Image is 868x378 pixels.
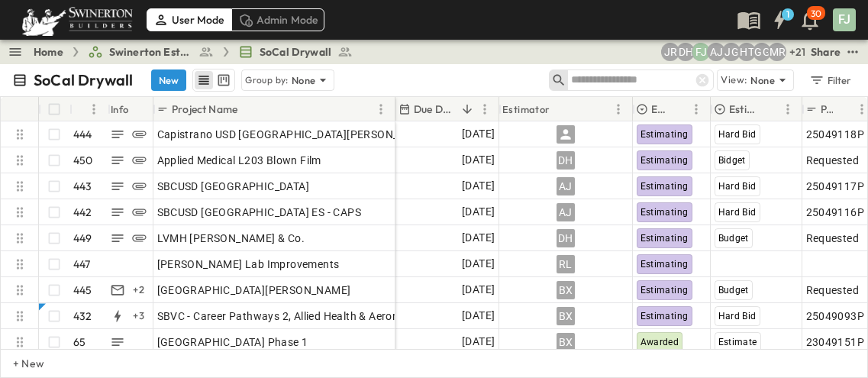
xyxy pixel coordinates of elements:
[806,179,865,194] span: 25049117P
[609,100,628,118] button: Menu
[641,337,679,347] span: Awarded
[737,43,756,61] div: Haaris Tahmas (haaris.tahmas@swinerton.com)
[676,43,695,61] div: Daryll Hayward (daryll.hayward@swinerton.com)
[157,334,308,350] span: [GEOGRAPHIC_DATA] Phase 1
[786,8,789,21] h6: 1
[476,100,494,118] button: Menu
[641,155,689,166] span: Estimating
[192,69,235,92] div: table view
[76,101,92,118] button: Sort
[502,88,550,131] div: Estimator
[240,101,257,118] button: Sort
[111,88,129,131] div: Info
[718,233,749,244] span: Budget
[260,44,331,60] span: SoCal Drywall
[779,100,797,118] button: Menu
[151,69,186,91] button: New
[718,311,757,321] span: Hard Bid
[557,151,575,170] div: DH
[147,8,231,31] div: User Mode
[750,73,775,88] p: None
[292,73,316,88] p: None
[753,43,771,61] div: Gerrad Gerber (gerrad.gerber@swinerton.com)
[721,72,747,89] p: View:
[764,6,795,34] button: 1
[641,181,689,192] span: Estimating
[157,205,362,220] span: SBCUSD [GEOGRAPHIC_DATA] ES - CAPS
[641,285,689,296] span: Estimating
[722,43,741,61] div: Jorge Garcia (jorgarcia@swinerton.com)
[557,203,575,221] div: AJ
[214,71,233,89] button: kanban view
[806,309,865,324] span: 25049093P
[768,43,786,61] div: Meghana Raj (meghana.raj@swinerton.com)
[462,281,495,299] span: [DATE]
[73,334,86,350] p: 65
[718,129,757,140] span: Hard Bid
[651,102,667,117] p: Estimate Status
[718,155,746,166] span: Bidget
[73,257,91,272] p: 447
[462,255,495,273] span: [DATE]
[692,43,710,61] div: Francisco J. Sanchez (frsanchez@swinerton.com)
[821,102,833,117] p: P-Code
[806,153,860,168] span: Requested
[806,334,865,350] span: 23049151P
[833,8,856,31] div: FJ
[557,177,575,195] div: AJ
[641,129,689,140] span: Estimating
[803,69,856,91] button: Filter
[73,205,92,220] p: 442
[718,337,757,347] span: Estimate
[641,259,689,270] span: Estimating
[157,231,305,246] span: LVMH [PERSON_NAME] & Co.
[661,43,679,61] div: Joshua Russell (joshua.russell@swinerton.com)
[836,101,853,118] button: Sort
[73,153,93,168] p: 450
[499,97,633,121] div: Estimator
[641,207,689,218] span: Estimating
[707,43,725,61] div: Anthony Jimenez (anthony.jimenez@swinerton.com)
[73,231,92,246] p: 449
[372,100,390,118] button: Menu
[34,44,63,60] a: Home
[238,44,353,60] a: SoCal Drywall
[130,281,148,299] div: + 2
[34,44,362,60] nav: breadcrumbs
[641,233,689,244] span: Estimating
[789,44,805,60] p: + 21
[462,229,495,247] span: [DATE]
[762,101,779,118] button: Sort
[462,151,495,169] span: [DATE]
[130,307,148,325] div: + 3
[73,283,92,298] p: 445
[718,207,757,218] span: Hard Bid
[641,311,689,321] span: Estimating
[718,181,757,192] span: Hard Bid
[670,101,687,118] button: Sort
[808,72,852,89] div: Filter
[462,203,495,221] span: [DATE]
[718,285,749,296] span: Budget
[245,73,289,88] p: Group by:
[13,356,22,371] p: + New
[109,44,192,60] span: Swinerton Estimating
[73,309,92,324] p: 432
[557,333,575,351] div: BX
[88,44,214,60] a: Swinerton Estimating
[462,177,495,195] span: [DATE]
[157,179,310,194] span: SBCUSD [GEOGRAPHIC_DATA]
[687,100,705,118] button: Menu
[157,309,462,324] span: SBVC - Career Pathways 2, Allied Health & Aeronautics Bldg's
[34,69,133,91] p: SoCal Drywall
[844,43,862,61] button: test
[462,307,495,325] span: [DATE]
[811,8,821,20] p: 30
[73,179,92,194] p: 443
[157,127,433,142] span: Capistrano USD [GEOGRAPHIC_DATA][PERSON_NAME]
[806,127,865,142] span: 25049118P
[729,102,759,117] p: Estimate Type
[157,257,340,272] span: [PERSON_NAME] Lab Improvements
[414,102,456,117] p: Due Date
[806,231,860,246] span: Requested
